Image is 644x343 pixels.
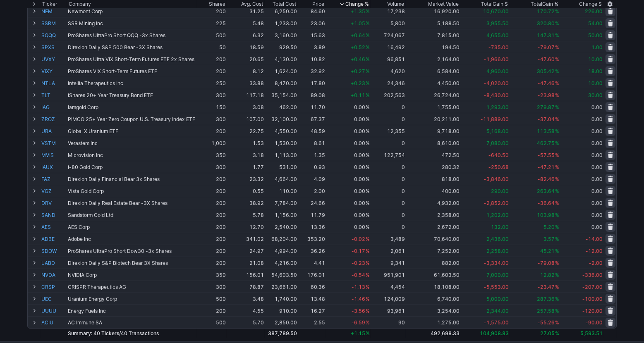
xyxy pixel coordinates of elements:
span: % [366,104,370,110]
span: % [366,44,370,50]
span: 0.00 [591,140,603,146]
td: 6,584.00 [406,65,460,77]
a: UEC [41,293,66,305]
td: 2,061 [371,245,406,257]
td: 24,346 [371,77,406,89]
td: 122,754 [371,149,406,161]
span: -735.00 [488,44,509,50]
span: -82.46 [538,176,555,182]
span: +0.23 [351,80,365,86]
div: Intellia Therapeutics Inc [68,80,196,86]
span: -4,020.00 [484,80,509,86]
td: 0 [371,173,406,185]
td: 818.00 [406,173,460,185]
span: 45.21 [540,248,555,254]
td: 200 [197,221,227,233]
div: Verastem Inc [68,140,196,146]
td: 225 [197,17,227,29]
td: 38.92 [227,197,265,209]
div: Adobe Inc [68,236,196,242]
span: 7,080.00 [486,140,509,146]
span: 263.64 [537,188,555,194]
span: 0.00 [591,176,603,182]
span: 0.00 [354,200,365,206]
td: 7,784.00 [265,197,298,209]
span: 4,960.00 [486,68,509,74]
td: 3,160.00 [265,29,298,41]
span: % [366,8,370,14]
span: 30.00 [588,92,603,98]
span: 18.00 [588,68,603,74]
span: -79.07 [538,44,555,50]
td: 202,563 [371,89,406,101]
a: NTLA [41,77,66,89]
span: -12.00 [586,248,603,254]
td: 67.37 [298,113,326,125]
span: +0.64 [351,32,365,38]
td: 8.12 [227,65,265,77]
td: 50 [197,41,227,53]
td: 4,130.00 [265,53,298,65]
a: UVXY [41,53,66,65]
a: DRV [41,197,66,209]
a: VIXY [41,65,66,77]
td: 24.97 [227,245,265,257]
span: % [366,128,370,134]
td: 33.88 [227,77,265,89]
div: Vista Gold Corp [68,188,196,194]
div: Direxion Daily Financial Bear 3x Shares [68,176,196,182]
td: 4,932.00 [406,197,460,209]
span: % [555,116,559,122]
span: % [366,212,370,218]
span: 50.00 [588,32,603,38]
td: 96,851 [371,53,406,65]
td: 6.32 [227,29,265,41]
span: 10.00 [588,80,603,86]
a: SAND [41,209,66,221]
td: 3.89 [298,41,326,53]
span: 0.00 [591,188,603,194]
div: Sandstorm Gold Ltd [68,212,196,218]
span: % [555,44,559,50]
span: 147.31 [537,32,555,38]
td: 462.00 [265,101,298,113]
td: 4,450.00 [406,77,460,89]
td: 300 [197,161,227,173]
td: 500 [197,29,227,41]
span: 290.00 [491,188,509,194]
td: 5,188.50 [406,17,460,29]
span: % [555,188,559,194]
span: % [366,140,370,146]
span: 2,436.00 [486,236,509,242]
span: % [366,188,370,194]
td: 150 [197,101,227,113]
span: 5,168.00 [486,128,509,134]
span: -0.02 [352,236,365,242]
td: 0.55 [227,185,265,197]
td: 1.53 [227,137,265,149]
span: 0.00 [591,200,603,206]
td: 11.70 [298,101,326,113]
span: 320.80 [537,20,555,26]
div: ProShares Ultra VIX Short-Term Futures ETF 2x Shares [68,56,196,62]
span: -57.55 [538,152,555,158]
span: 279.87 [537,104,555,110]
span: % [366,164,370,170]
span: % [555,8,559,14]
td: 84.60 [298,5,326,17]
td: 5.48 [227,17,265,29]
td: 200 [197,5,227,17]
td: 117.18 [227,89,265,101]
span: % [555,236,559,242]
td: 1.77 [227,161,265,173]
td: 0 [371,197,406,209]
a: TLT [41,89,66,101]
span: 132.00 [491,224,509,230]
a: SSRM [41,17,66,29]
td: 2,672.00 [406,221,460,233]
td: 16,492 [371,41,406,53]
td: 17.80 [298,77,326,89]
div: PIMCO 25+ Year Zero Coupon U.S. Treasury Index ETF [68,116,196,122]
span: +0.52 [351,44,365,50]
td: 400.00 [406,185,460,197]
